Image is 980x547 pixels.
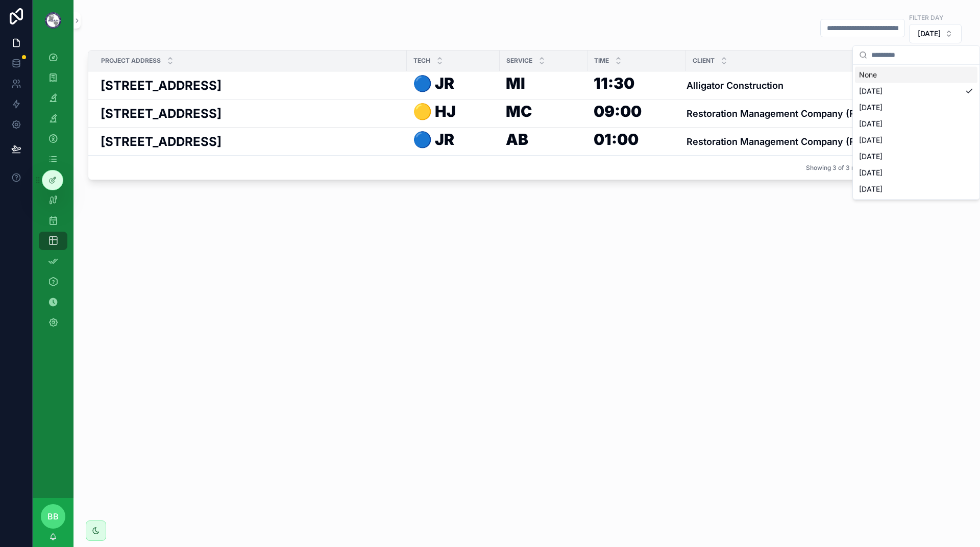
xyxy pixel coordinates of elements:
h1: 11:30 [594,76,634,95]
a: Alligator Construction [687,79,952,92]
h2: [STREET_ADDRESS] [101,105,222,122]
span: Showing 3 of 3 results [806,164,871,172]
span: Tech [413,57,430,65]
a: AB [506,132,581,151]
a: 09:00 [594,104,680,123]
span: [DATE] [918,29,941,39]
h1: 01:00 [594,132,639,151]
a: [STREET_ADDRESS] [101,77,401,94]
a: [STREET_ADDRESS] [101,133,401,150]
button: Select Button [909,24,962,43]
img: App logo [45,12,61,29]
a: 01:00 [594,132,680,151]
a: 11:30 [594,76,680,95]
h1: MI [506,76,525,95]
div: [DATE] [855,181,977,197]
label: Filter Day [909,13,943,22]
h2: [STREET_ADDRESS] [101,133,222,150]
h1: MC [506,104,532,123]
div: [DATE] [855,100,977,116]
a: MC [506,104,581,123]
h2: [STREET_ADDRESS] [101,77,222,94]
div: scrollable content [33,41,73,345]
span: Client [693,57,715,65]
div: [DATE] [855,116,977,132]
span: Project Address [101,57,161,65]
span: Service [506,57,532,65]
a: MI [506,76,581,95]
h1: 🔵 JR [413,76,454,95]
span: BB [47,510,59,523]
a: 🔵 JR [413,76,494,95]
h1: 🟡 HJ [413,104,456,123]
div: [DATE] [855,148,977,165]
div: Suggestions [853,65,979,200]
div: None [855,67,977,83]
h1: 09:00 [594,104,642,123]
span: Time [594,57,609,65]
a: 🔵 JR [413,132,494,151]
h1: AB [506,132,528,151]
div: [DATE] [855,165,977,181]
div: [DATE] [855,83,977,100]
a: 🟡 HJ [413,104,494,123]
a: [STREET_ADDRESS] [101,105,401,122]
div: [DATE] [855,132,977,148]
h1: 🔵 JR [413,132,454,151]
a: Restoration Management Company (RMC) [687,135,952,148]
a: Restoration Management Company (RMC) [687,107,952,120]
